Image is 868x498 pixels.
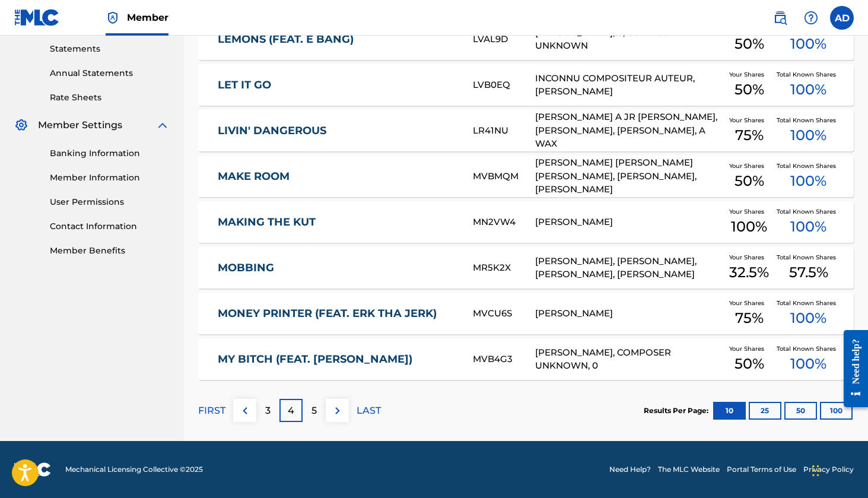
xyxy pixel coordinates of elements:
div: [PERSON_NAME] A JR [PERSON_NAME], [PERSON_NAME], [PERSON_NAME], A WAX [535,110,722,151]
div: [PERSON_NAME], 0, COMPOSER UNKNOWN [535,26,722,53]
p: 5 [311,404,317,418]
span: Your Shares [729,344,769,353]
span: Total Known Shares [777,116,841,125]
a: Member Benefits [50,245,170,257]
span: Your Shares [729,299,769,307]
div: INCONNU COMPOSITEUR AUTEUR, [PERSON_NAME] [535,72,722,99]
span: 75 % [735,307,764,329]
span: 32.5 % [729,262,769,283]
span: 100 % [790,307,826,329]
span: Member Settings [38,118,122,132]
img: Top Rightsholder [106,11,120,25]
span: 57.5 % [789,262,828,283]
div: MVB4G3 [473,353,535,366]
div: [PERSON_NAME], COMPOSER UNKNOWN, 0 [535,346,722,373]
a: Contact Information [50,220,170,233]
span: Your Shares [729,116,769,125]
a: Privacy Policy [803,464,854,475]
div: [PERSON_NAME] [PERSON_NAME] [PERSON_NAME], [PERSON_NAME], [PERSON_NAME] [535,156,722,196]
p: 3 [265,404,271,418]
span: Your Shares [729,70,769,79]
span: Your Shares [729,161,769,170]
span: 75 % [735,125,764,146]
button: 50 [784,402,817,420]
img: logo [14,462,51,477]
span: Total Known Shares [777,299,841,307]
span: 50 % [735,353,764,375]
div: MVCU6S [473,307,535,321]
button: 10 [713,402,746,420]
span: Total Known Shares [777,161,841,170]
a: Annual Statements [50,67,170,80]
span: 100 % [731,216,767,237]
p: 4 [288,404,294,418]
p: LAST [357,404,381,418]
span: 50 % [735,33,764,55]
div: Drag [812,453,819,489]
img: help [804,11,818,25]
span: 100 % [790,353,826,375]
div: Help [799,6,823,30]
span: 100 % [790,216,826,237]
span: Your Shares [729,253,769,262]
span: 100 % [790,79,826,100]
span: 50 % [735,170,764,192]
button: 25 [749,402,781,420]
div: LVAL9D [473,33,535,46]
span: Your Shares [729,207,769,216]
img: right [330,404,345,418]
div: LR41NU [473,124,535,138]
iframe: Resource Center [835,320,868,418]
a: MAKING THE KUT [218,215,457,229]
a: Statements [50,43,170,55]
span: Member [127,11,168,24]
a: The MLC Website [658,464,720,475]
a: MY BITCH (FEAT. [PERSON_NAME]) [218,353,457,366]
img: Member Settings [14,118,28,132]
div: LVB0EQ [473,78,535,92]
a: Need Help? [609,464,651,475]
img: expand [155,118,170,132]
img: left [238,404,252,418]
iframe: Chat Widget [809,441,868,498]
a: MONEY PRINTER (FEAT. ERK THA JERK) [218,307,457,321]
a: Portal Terms of Use [727,464,796,475]
span: 50 % [735,79,764,100]
a: Public Search [768,6,792,30]
div: User Menu [830,6,854,30]
a: Rate Sheets [50,91,170,104]
a: LEMONS (FEAT. E BANG) [218,33,457,46]
a: Banking Information [50,147,170,160]
img: search [773,11,787,25]
div: [PERSON_NAME] [535,307,722,321]
div: MR5K2X [473,261,535,275]
div: MVBMQM [473,170,535,183]
span: 100 % [790,125,826,146]
a: LIVIN' DANGEROUS [218,124,457,138]
span: 100 % [790,170,826,192]
span: 100 % [790,33,826,55]
span: Mechanical Licensing Collective © 2025 [65,464,203,475]
span: Total Known Shares [777,207,841,216]
span: Total Known Shares [777,253,841,262]
a: MOBBING [218,261,457,275]
button: 100 [820,402,853,420]
a: Member Information [50,172,170,184]
a: LET IT GO [218,78,457,92]
div: [PERSON_NAME], [PERSON_NAME], [PERSON_NAME], [PERSON_NAME] [535,255,722,281]
p: Results Per Page: [644,405,711,416]
img: MLC Logo [14,9,60,26]
p: FIRST [198,404,225,418]
div: [PERSON_NAME] [535,215,722,229]
span: Total Known Shares [777,344,841,353]
div: MN2VW4 [473,215,535,229]
span: Total Known Shares [777,70,841,79]
a: MAKE ROOM [218,170,457,183]
a: User Permissions [50,196,170,208]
